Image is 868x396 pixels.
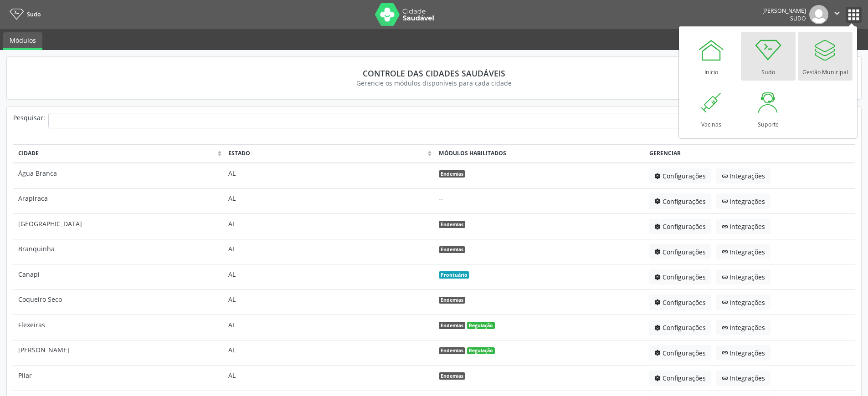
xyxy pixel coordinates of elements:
[13,264,224,290] td: Canapi
[741,32,796,81] a: Sudo
[649,219,711,234] button: settingsConfigurações
[467,347,495,355] span: Regulação
[722,350,730,356] ion-icon: link
[3,32,42,50] a: Módulos
[224,264,434,290] td: AL
[439,297,465,304] span: Endemias
[13,188,224,214] td: Arapiraca
[13,315,224,340] td: Flexeiras
[832,8,842,18] i: 
[649,345,711,360] button: settingsConfigurações
[722,375,730,381] ion-icon: link
[649,269,711,285] button: settingsConfigurações
[716,193,770,209] button: linkIntegrações
[654,249,663,255] ion-icon: settings
[798,32,853,81] a: Gestão Municipal
[649,168,711,184] button: settingsConfigurações
[741,84,796,133] a: Suporte
[439,149,640,157] div: Módulos habilitados
[654,274,663,280] ion-icon: settings
[654,198,663,204] ion-icon: settings
[439,372,465,380] span: Endemias
[762,7,806,15] div: [PERSON_NAME]
[20,78,848,88] div: Gerencie os módulos disponíveis para cada cidade
[722,198,730,204] ion-icon: link
[13,214,224,239] td: [GEOGRAPHIC_DATA]
[654,375,663,381] ion-icon: settings
[228,149,426,157] div: Estado
[18,149,216,157] div: Cidade
[224,239,434,264] td: AL
[716,320,770,335] button: linkIntegrações
[224,163,434,188] td: AL
[439,194,443,203] span: --
[224,340,434,366] td: AL
[716,294,770,310] button: linkIntegrações
[649,320,711,335] button: settingsConfigurações
[20,68,848,78] div: Controle das Cidades Saudáveis
[439,221,465,228] span: Endemias
[13,340,224,366] td: [PERSON_NAME]
[439,170,465,178] span: Endemias
[654,299,663,305] ion-icon: settings
[716,345,770,360] button: linkIntegrações
[6,7,41,22] a: Sudo
[654,350,663,356] ion-icon: settings
[716,219,770,234] button: linkIntegrações
[224,315,434,340] td: AL
[716,244,770,259] button: linkIntegrações
[790,15,806,22] span: Sudo
[439,246,465,254] span: Endemias
[722,325,730,331] ion-icon: link
[13,289,224,315] td: Coqueiro Seco
[224,366,434,391] td: AL
[13,163,224,188] td: Água Branca
[722,299,730,305] ion-icon: link
[13,239,224,264] td: Branquinha
[649,193,711,209] button: settingsConfigurações
[716,168,770,184] button: linkIntegrações
[224,188,434,214] td: AL
[716,269,770,285] button: linkIntegrações
[224,214,434,239] td: AL
[439,347,465,355] span: Endemias
[828,5,846,24] button: 
[467,322,495,329] span: Regulação
[722,274,730,280] ion-icon: link
[649,294,711,310] button: settingsConfigurações
[722,173,730,179] ion-icon: link
[27,10,41,18] span: Sudo
[654,173,663,179] ion-icon: settings
[846,7,862,23] button: apps
[439,322,465,329] span: Endemias
[684,32,739,81] a: Início
[722,249,730,255] ion-icon: link
[649,149,850,157] div: Gerenciar
[13,113,45,135] div: Pesquisar:
[684,84,739,133] a: Vacinas
[722,223,730,230] ion-icon: link
[654,223,663,230] ion-icon: settings
[13,366,224,391] td: Pilar
[716,371,770,386] button: linkIntegrações
[649,371,711,386] button: settingsConfigurações
[649,244,711,259] button: settingsConfigurações
[809,5,828,24] img: img
[654,325,663,331] ion-icon: settings
[439,271,469,279] span: Prontuário
[224,289,434,315] td: AL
